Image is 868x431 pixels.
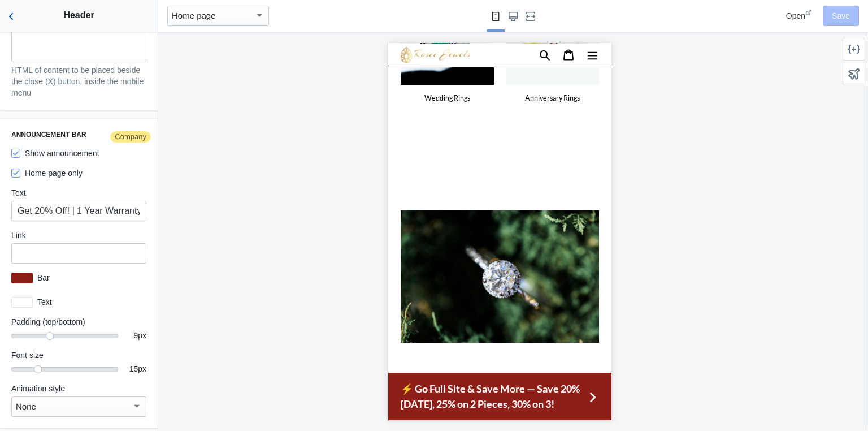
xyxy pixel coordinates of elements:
[33,272,146,283] label: Bar
[11,148,99,159] label: Show announcement
[129,364,138,373] span: 15
[138,364,146,373] span: px
[11,230,146,241] label: Link
[11,64,146,98] p: HTML of content to be placed beside the close (X) button, inside the mobile menu
[109,130,152,144] span: Company
[16,402,36,411] mat-select-trigger: None
[133,331,138,340] span: 9
[138,331,146,340] span: px
[388,43,611,420] iframe: To enrich screen reader interactions, please activate Accessibility in Grammarly extension settings
[786,11,805,20] span: Open
[172,11,216,20] mat-select-trigger: Home page
[33,296,146,308] label: Text
[11,130,146,139] h3: Announcement bar
[11,167,83,179] label: Home page only
[11,383,146,394] label: Animation style
[11,316,146,327] label: Padding (top/bottom)
[11,187,146,199] label: Text
[11,350,146,361] label: Font size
